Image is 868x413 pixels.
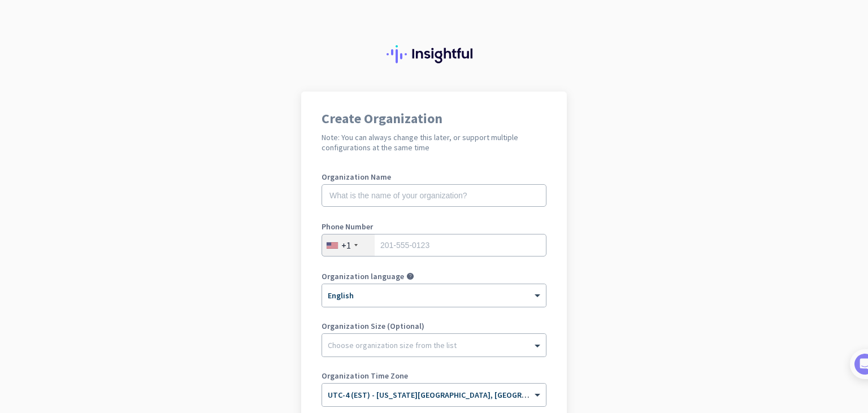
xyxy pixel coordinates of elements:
h2: Note: You can always change this later, or support multiple configurations at the same time [322,132,546,153]
label: Organization Time Zone [322,372,546,380]
label: Organization Size (Optional) [322,322,546,330]
div: +1 [341,240,351,251]
i: help [406,272,414,280]
img: Insightful [387,45,481,63]
input: 201-555-0123 [322,234,546,257]
label: Phone Number [322,223,546,231]
label: Organization language [322,272,404,280]
input: What is the name of your organization? [322,184,546,207]
h1: Create Organization [322,112,546,125]
label: Organization Name [322,173,546,181]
